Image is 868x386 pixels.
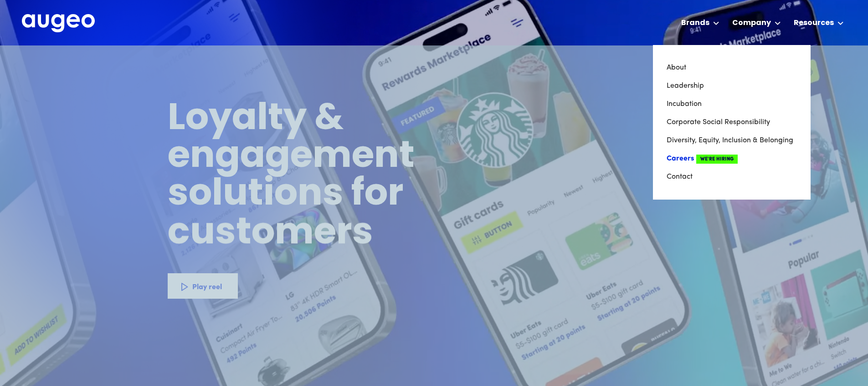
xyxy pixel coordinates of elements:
[667,113,797,131] a: Corporate Social Responsibility
[653,45,811,200] nav: Company
[22,14,95,33] a: home
[22,14,95,33] img: Augeo's full logo in white.
[794,18,834,29] div: Resources
[667,77,797,95] a: Leadership
[667,59,797,77] a: About
[696,155,738,164] span: We're Hiring
[667,168,797,186] a: Contact
[732,18,771,29] div: Company
[667,150,797,168] a: CareersWe're Hiring
[667,131,797,150] a: Diversity, Equity, Inclusion & Belonging
[681,18,709,29] div: Brands
[667,95,797,113] a: Incubation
